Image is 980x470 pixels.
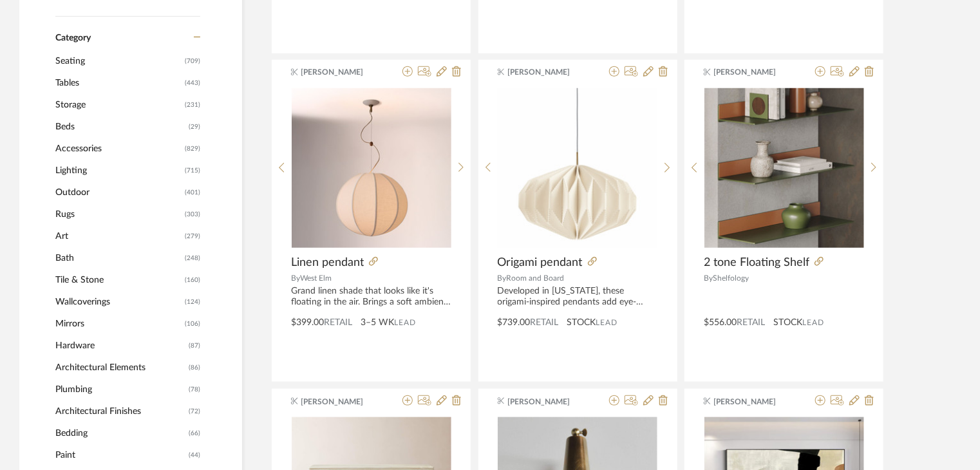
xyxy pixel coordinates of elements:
span: Art [55,225,182,247]
span: $399.00 [291,318,324,327]
span: (87) [189,335,200,356]
span: Origami pendant [498,256,583,270]
span: STOCK [773,316,802,330]
span: Tables [55,72,182,94]
span: Tile & Stone [55,269,182,291]
span: By [704,274,713,282]
span: Retail [324,318,352,327]
span: (709) [185,51,200,71]
span: (72) [189,401,200,422]
div: Grand linen shade that looks like it's floating in the air. Brings a soft ambient glow over a din... [291,286,451,308]
span: Bedding [55,422,185,444]
span: Bath [55,247,182,269]
span: 2 tone Floating Shelf [704,256,809,270]
span: Paint [55,444,185,466]
img: Linen pendant [292,88,451,248]
img: 2 tone Floating Shelf [704,88,864,248]
span: By [291,274,300,282]
span: Lighting [55,160,182,182]
span: (124) [185,292,200,312]
span: [PERSON_NAME] [301,396,382,408]
span: (715) [185,160,200,181]
span: $556.00 [704,318,737,327]
span: (78) [189,379,200,400]
span: 3–5 WK [361,316,394,330]
span: (443) [185,73,200,93]
span: West Elm [300,274,332,282]
span: Shelfology [713,274,749,282]
img: Origami pendant [498,88,657,248]
span: (66) [189,423,200,444]
span: (160) [185,270,200,290]
span: Seating [55,50,182,72]
span: Linen pendant [291,256,364,270]
span: Room and Board [507,274,565,282]
span: [PERSON_NAME] [714,66,795,78]
span: (303) [185,204,200,225]
span: Retail [737,318,765,327]
span: Storage [55,94,182,116]
span: (248) [185,248,200,268]
span: (279) [185,226,200,247]
span: Outdoor [55,182,182,203]
span: (231) [185,95,200,115]
span: (829) [185,138,200,159]
span: (29) [189,117,200,137]
span: Beds [55,116,185,138]
div: Developed in [US_STATE], these origami-inspired pendants add eye-catching drama to your home. Bea... [498,286,658,308]
span: STOCK [567,316,596,330]
span: Category [55,33,91,44]
span: Accessories [55,138,182,160]
span: Retail [531,318,559,327]
span: (86) [189,357,200,378]
span: Mirrors [55,313,182,335]
span: Architectural Finishes [55,400,185,422]
span: By [498,274,507,282]
span: Architectural Elements [55,357,185,379]
span: [PERSON_NAME] [507,66,589,78]
span: Rugs [55,203,182,225]
span: Lead [802,318,824,327]
span: [PERSON_NAME] [714,396,795,408]
span: Lead [394,318,416,327]
span: (106) [185,314,200,334]
span: $739.00 [498,318,531,327]
span: Hardware [55,335,185,357]
span: Wallcoverings [55,291,182,313]
span: [PERSON_NAME] [507,396,589,408]
span: Lead [596,318,618,327]
span: (44) [189,445,200,465]
span: [PERSON_NAME] [301,66,382,78]
span: Plumbing [55,379,185,400]
span: (401) [185,182,200,203]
